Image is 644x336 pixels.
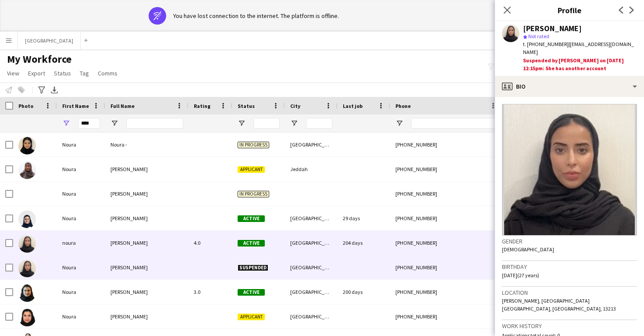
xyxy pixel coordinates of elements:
[78,118,100,129] input: First Name Filter Input
[110,264,148,271] span: [PERSON_NAME]
[57,280,105,304] div: Noura
[395,119,403,127] button: Open Filter Menu
[25,68,49,79] a: Export
[194,103,210,109] span: Rating
[238,265,268,271] span: Suspended
[523,57,637,72] div: Suspended by [PERSON_NAME] on [DATE] 12:15pm: She has another account
[110,239,148,246] span: [PERSON_NAME]
[343,103,363,109] span: Last job
[126,118,183,129] input: Full Name Filter Input
[18,103,33,109] span: Photo
[80,69,89,77] span: Tag
[528,33,549,39] span: Not rated
[290,119,298,127] button: Open Filter Menu
[285,304,338,329] div: [GEOGRAPHIC_DATA]
[7,69,19,77] span: View
[238,103,255,109] span: Status
[110,141,127,148] span: Noura -
[18,260,36,277] img: Noura Alnajim
[495,4,644,16] h3: Profile
[110,313,148,320] span: [PERSON_NAME]
[57,206,105,230] div: Noura
[285,255,338,279] div: [GEOGRAPHIC_DATA]
[306,118,332,129] input: City Filter Input
[285,206,338,230] div: [GEOGRAPHIC_DATA]
[18,211,36,228] img: Noura Almuhanna
[18,32,81,49] button: [GEOGRAPHIC_DATA]
[502,322,637,330] h3: Work history
[285,157,338,181] div: Jeddah
[57,132,105,157] div: Noura
[54,69,71,77] span: Status
[238,215,265,222] span: Active
[523,41,569,47] span: t. [PHONE_NUMBER]
[94,68,121,79] a: Comms
[57,255,105,279] div: Noura
[253,118,280,129] input: Status Filter Input
[28,69,45,77] span: Export
[7,53,71,66] span: My Workforce
[390,182,502,206] div: [PHONE_NUMBER]
[110,103,135,109] span: Full Name
[98,69,117,77] span: Comms
[18,309,36,326] img: Noura Alsaid
[285,231,338,255] div: [GEOGRAPHIC_DATA]
[502,297,616,312] span: [PERSON_NAME], [GEOGRAPHIC_DATA] [GEOGRAPHIC_DATA], [GEOGRAPHIC_DATA], 13213
[238,191,269,197] span: In progress
[238,119,246,127] button: Open Filter Menu
[285,132,338,157] div: [GEOGRAPHIC_DATA]
[62,119,70,127] button: Open Filter Menu
[110,289,148,295] span: [PERSON_NAME]
[110,190,148,197] span: [PERSON_NAME]
[189,231,232,255] div: 4.0
[523,25,582,32] div: [PERSON_NAME]
[390,157,502,181] div: [PHONE_NUMBER]
[18,137,36,154] img: Noura -
[57,182,105,206] div: Noura
[57,157,105,181] div: Noura
[110,166,148,172] span: [PERSON_NAME]
[390,206,502,230] div: [PHONE_NUMBER]
[290,103,300,109] span: City
[238,314,265,320] span: Applicant
[338,280,390,304] div: 200 days
[110,119,118,127] button: Open Filter Menu
[502,272,539,279] span: [DATE] (27 years)
[390,255,502,279] div: [PHONE_NUMBER]
[49,85,60,95] app-action-btn: Export XLSX
[238,142,269,148] span: In progress
[50,68,75,79] a: Status
[338,206,390,230] div: 29 days
[390,304,502,329] div: [PHONE_NUMBER]
[238,289,265,296] span: Active
[502,237,637,245] h3: Gender
[18,161,36,179] img: Noura alharbi
[285,280,338,304] div: [GEOGRAPHIC_DATA]
[57,304,105,329] div: Noura
[338,231,390,255] div: 204 days
[36,85,47,95] app-action-btn: Advanced filters
[110,215,148,222] span: [PERSON_NAME]
[502,263,637,271] h3: Birthday
[57,231,105,255] div: noura
[18,235,36,253] img: noura alnajim
[390,280,502,304] div: [PHONE_NUMBER]
[502,289,637,297] h3: Location
[76,68,93,79] a: Tag
[390,132,502,157] div: [PHONE_NUMBER]
[62,103,89,109] span: First Name
[390,231,502,255] div: [PHONE_NUMBER]
[238,240,265,247] span: Active
[189,280,232,304] div: 3.0
[523,41,634,55] span: | [EMAIL_ADDRESS][DOMAIN_NAME]
[502,246,554,253] span: [DEMOGRAPHIC_DATA]
[4,68,23,79] a: View
[18,284,36,302] img: Noura Alsadoun
[395,103,411,109] span: Phone
[411,118,497,129] input: Phone Filter Input
[502,104,637,236] img: Crew avatar or photo
[495,76,644,97] div: Bio
[173,12,339,20] div: You have lost connection to the internet. The platform is offline.
[238,166,265,173] span: Applicant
